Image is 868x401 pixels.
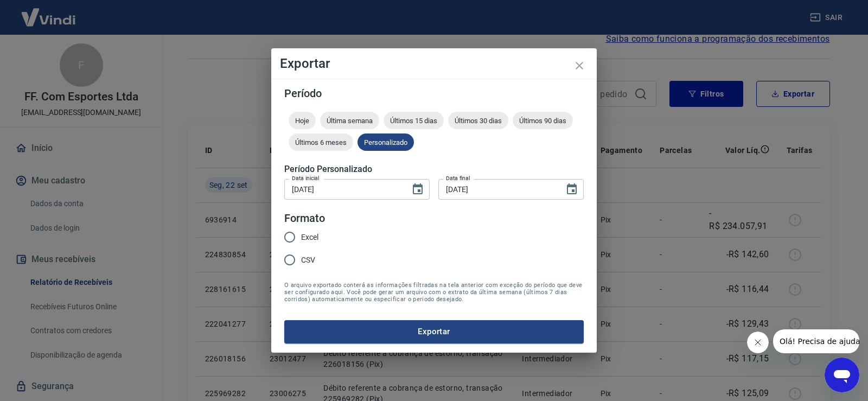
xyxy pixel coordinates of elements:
button: close [566,53,592,79]
div: Hoje [289,112,316,129]
h5: Período Personalizado [284,164,584,175]
span: Últimos 30 dias [448,117,508,125]
iframe: Fechar mensagem [747,332,769,353]
span: Últimos 6 meses [289,138,353,147]
div: Última semana [320,112,379,129]
div: Últimos 30 dias [448,112,508,129]
button: Choose date, selected date is 22 de set de 2025 [561,179,583,200]
span: CSV [301,254,315,266]
iframe: Botão para abrir a janela de mensagens [825,358,859,392]
input: DD/MM/YYYY [438,179,557,199]
span: Hoje [289,117,316,125]
span: Últimos 90 dias [513,117,573,125]
div: Últimos 15 dias [384,112,444,129]
span: Últimos 15 dias [384,117,444,125]
div: Personalizado [358,133,414,151]
label: Data final [446,174,470,182]
span: Personalizado [358,138,414,147]
iframe: Mensagem da empresa [773,329,859,353]
span: O arquivo exportado conterá as informações filtradas na tela anterior com exceção do período que ... [284,282,584,303]
button: Exportar [284,320,584,343]
span: Excel [301,232,318,243]
div: Últimos 90 dias [513,112,573,129]
h5: Período [284,88,584,99]
h4: Exportar [280,57,588,70]
button: Choose date, selected date is 20 de set de 2025 [407,179,429,200]
label: Data inicial [292,174,320,182]
span: Última semana [320,117,379,125]
div: Últimos 6 meses [289,133,353,151]
input: DD/MM/YYYY [284,179,403,199]
legend: Formato [284,211,325,226]
span: Olá! Precisa de ajuda? [7,8,91,16]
